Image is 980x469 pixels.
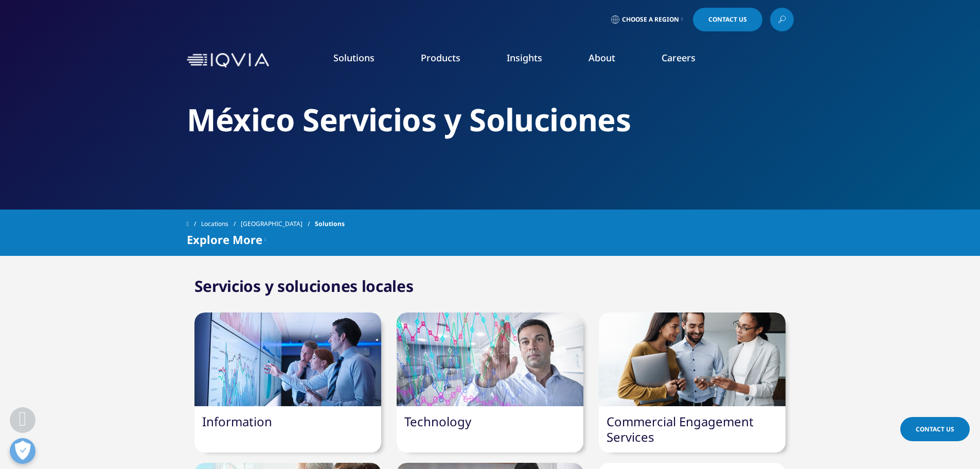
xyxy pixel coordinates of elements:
[693,8,762,31] a: Contact Us
[708,16,747,23] span: Contact Us
[662,51,696,64] a: Careers
[315,215,345,233] span: Solutions
[507,51,542,64] a: Insights
[273,36,794,84] nav: Primary
[202,413,272,430] a: Information
[421,51,460,64] a: Products
[241,215,315,233] a: [GEOGRAPHIC_DATA]
[187,100,794,139] h2: México Servicios y Soluciones
[201,215,241,233] a: Locations
[607,413,754,445] a: Commercial Engagement Services
[194,276,414,297] h2: Servicios y soluciones locales
[10,438,35,464] button: Abrir preferencias
[916,425,954,433] span: Contact Us
[622,15,679,24] span: Choose a Region
[187,233,262,246] span: Explore More
[333,51,375,64] a: Solutions
[404,413,471,430] a: Technology
[589,51,615,64] a: About
[900,417,970,441] a: Contact Us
